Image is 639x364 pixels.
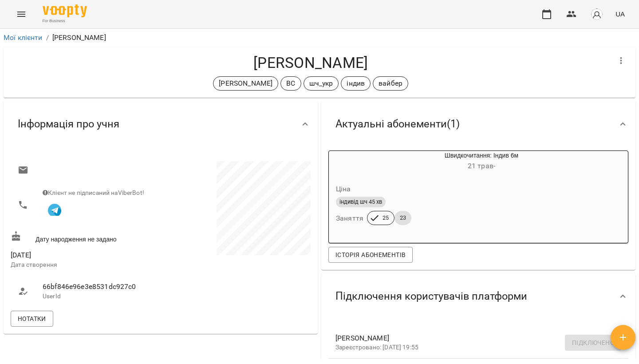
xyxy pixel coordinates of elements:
p: UserId [43,292,152,301]
p: Зареєстровано: [DATE] 19:55 [335,343,607,352]
button: Нотатки [11,311,53,327]
nav: breadcrumb [4,32,635,43]
div: [PERSON_NAME] [213,76,278,91]
img: Voopty Logo [43,4,87,17]
div: вайбер [373,76,408,91]
div: Дату народження не задано [9,229,161,245]
span: Історія абонементів [335,249,406,260]
p: індив [347,78,365,89]
p: шч_укр [309,78,333,89]
span: 23 [394,214,411,222]
button: Клієнт підписаний на VooptyBot [43,197,67,221]
a: Мої клієнти [4,33,43,42]
span: For Business [43,18,87,24]
h6: Ціна [336,183,351,195]
span: [DATE] [11,250,159,261]
p: Дата створення [11,261,159,269]
button: Menu [11,4,32,25]
img: Telegram [48,204,61,217]
button: Історія абонементів [328,247,413,263]
h6: Заняття [336,212,363,225]
span: Інформація про учня [18,117,119,131]
span: Підключення користувачів платформи [335,289,527,303]
span: UA [615,9,625,19]
div: Підключення користувачів платформи [321,273,635,319]
li: / [46,32,49,43]
div: Актуальні абонементи(1) [321,101,635,147]
span: Нотатки [18,313,46,324]
span: [PERSON_NAME] [335,333,607,344]
p: вайбер [379,78,402,89]
div: індив [341,76,371,91]
span: 66bf846e96e3e8531dc927c0 [43,281,152,292]
div: ВС [280,76,301,91]
span: Клієнт не підписаний на ViberBot! [43,189,144,196]
img: avatar_s.png [591,8,603,20]
div: Інформація про учня [4,101,318,147]
button: UA [612,6,628,22]
span: 21 трав - [468,162,495,170]
span: 25 [377,214,394,222]
span: Актуальні абонементи ( 1 ) [335,117,460,131]
div: Швидкочитання: Індив 6м [329,151,371,172]
p: [PERSON_NAME] [52,32,106,43]
div: Швидкочитання: Індив 6м [371,151,592,172]
div: шч_укр [304,76,339,91]
p: [PERSON_NAME] [219,78,272,89]
p: ВС [286,78,295,89]
h4: [PERSON_NAME] [11,54,611,72]
span: індивід шч 45 хв [336,198,386,206]
button: Швидкочитання: Індив 6м21 трав- Цінаіндивід шч 45 хвЗаняття2523 [329,151,592,236]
